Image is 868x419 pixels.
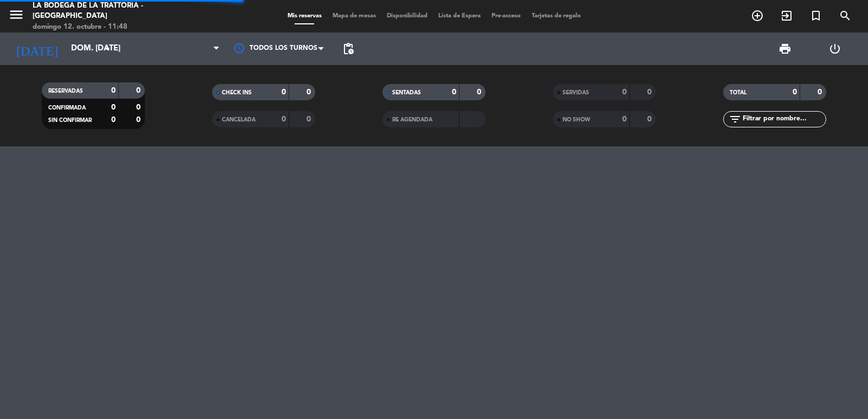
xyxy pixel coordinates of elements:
span: Mis reservas [282,13,327,19]
strong: 0 [282,115,286,123]
i: search [839,9,852,22]
i: turned_in_not [809,9,822,22]
span: Mapa de mesas [327,13,381,19]
span: RESERVADAS [48,88,83,94]
span: Tarjetas de regalo [526,13,586,19]
span: Lista de Espera [433,13,486,19]
div: La Bodega de la Trattoria - [GEOGRAPHIC_DATA] [33,1,209,22]
i: [DATE] [8,37,66,61]
strong: 0 [622,88,627,96]
strong: 0 [793,88,797,96]
strong: 0 [818,88,824,96]
i: menu [8,7,24,23]
span: SERVIDAS [563,90,589,95]
i: add_circle_outline [751,9,764,22]
div: LOG OUT [810,33,860,65]
span: pending_actions [342,42,355,55]
span: NO SHOW [563,117,590,123]
i: power_settings_new [828,42,841,55]
strong: 0 [111,104,116,111]
strong: 0 [622,115,627,123]
strong: 0 [647,115,654,123]
i: arrow_drop_down [101,42,114,55]
strong: 0 [136,104,143,111]
div: domingo 12. octubre - 11:48 [33,22,209,33]
strong: 0 [136,87,143,94]
strong: 0 [111,87,116,94]
i: exit_to_app [780,9,793,22]
span: CONFIRMADA [48,105,86,111]
strong: 0 [452,88,456,96]
i: filter_list [729,113,742,126]
strong: 0 [477,88,483,96]
span: CHECK INS [222,90,252,95]
span: RE AGENDADA [392,117,432,123]
strong: 0 [282,88,286,96]
input: Filtrar por nombre... [742,113,826,125]
span: Pre-acceso [486,13,526,19]
button: menu [8,7,24,27]
span: Disponibilidad [381,13,433,19]
span: SIN CONFIRMAR [48,118,92,123]
span: CANCELADA [222,117,256,123]
strong: 0 [307,115,313,123]
strong: 0 [307,88,313,96]
span: print [778,42,792,55]
strong: 0 [111,116,116,124]
span: SENTADAS [392,90,421,95]
strong: 0 [647,88,654,96]
strong: 0 [136,116,143,124]
span: TOTAL [730,90,746,95]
